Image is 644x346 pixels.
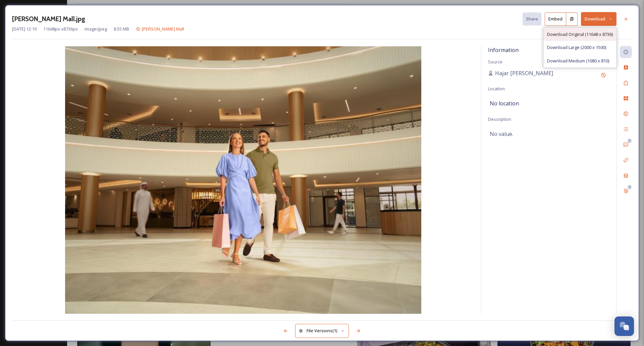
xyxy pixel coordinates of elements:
[627,139,632,143] div: 0
[85,26,107,32] span: image/jpeg
[523,12,541,26] button: Share
[488,46,519,54] span: Information
[12,26,37,32] span: [DATE] 12:19
[547,31,613,38] span: Download Original (11648 x 8736)
[614,316,634,336] button: Open Chat
[114,26,129,32] span: 8.55 MB
[43,26,78,32] span: 11648 px x 8736 px
[627,185,632,190] div: 0
[490,99,519,107] span: No location
[545,12,566,26] button: Embed
[581,12,616,26] button: Download
[12,14,85,24] h3: [PERSON_NAME] Mall.jpg
[488,86,505,92] span: Location
[142,26,184,32] span: [PERSON_NAME] Mall
[295,324,349,338] button: File Versions(1)
[488,116,511,122] span: Description
[12,46,474,314] img: 5cc7dee1-7d72-42f7-b7ae-7dee884dcb45.jpg
[547,58,609,64] span: Download Medium (1080 x 810)
[547,44,606,51] span: Download Large (2000 x 1500)
[490,130,513,138] span: No value.
[495,69,553,77] span: Hajar [PERSON_NAME]
[488,59,502,65] span: Source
